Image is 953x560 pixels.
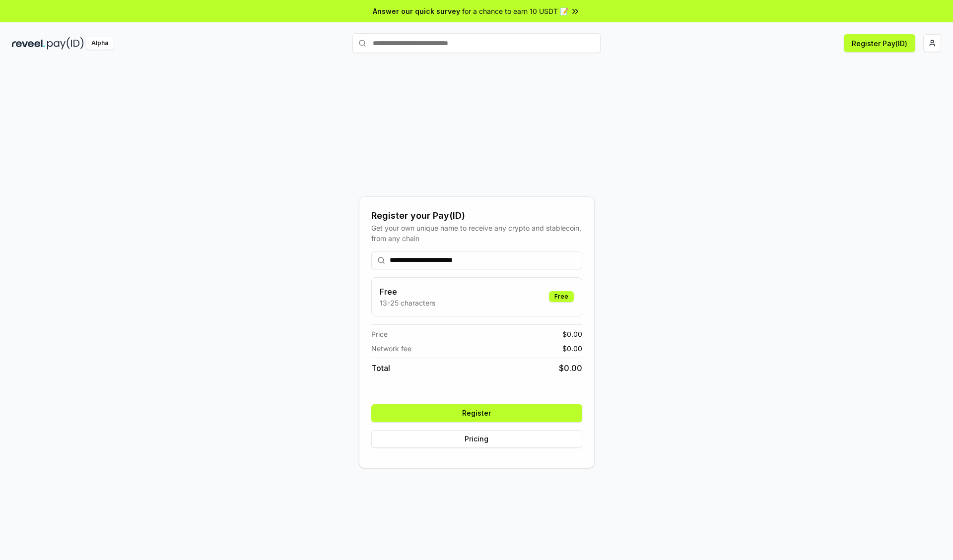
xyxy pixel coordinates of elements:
[562,343,582,354] span: $ 0.00
[371,343,411,354] span: Network fee
[371,404,582,422] button: Register
[549,291,574,302] div: Free
[380,286,435,298] h3: Free
[12,37,45,50] img: reveel_dark
[462,6,568,16] span: for a chance to earn 10 USDT 📝
[371,209,582,223] div: Register your Pay(ID)
[47,37,84,50] img: pay_id
[371,223,582,244] div: Get your own unique name to receive any crypto and stablecoin, from any chain
[371,329,388,339] span: Price
[373,6,460,16] span: Answer our quick survey
[559,362,582,374] span: $ 0.00
[371,430,582,448] button: Pricing
[371,362,390,374] span: Total
[562,329,582,339] span: $ 0.00
[86,37,114,50] div: Alpha
[844,34,915,52] button: Register Pay(ID)
[380,298,435,308] p: 13-25 characters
